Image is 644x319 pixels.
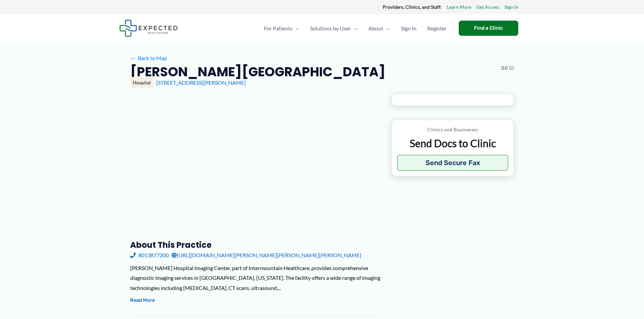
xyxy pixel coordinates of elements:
span: Register [427,17,447,40]
a: [URL][DOMAIN_NAME][PERSON_NAME][PERSON_NAME][PERSON_NAME] [171,250,361,260]
span: About [368,17,383,40]
a: Learn More [447,3,471,11]
nav: Primary Site Navigation [259,17,452,40]
a: Sign In [504,3,518,11]
span: Menu Toggle [351,17,358,40]
h3: About this practice [130,240,381,250]
a: Find a Clinic [459,21,518,36]
h2: [PERSON_NAME][GEOGRAPHIC_DATA] [130,63,385,80]
a: Sign In [396,17,422,40]
span: ← [130,55,137,61]
a: Solutions by UserMenu Toggle [305,17,363,40]
span: Menu Toggle [292,17,299,40]
button: Send Secure Fax [397,155,508,170]
span: Menu Toggle [383,17,390,40]
span: (2) [509,63,514,72]
p: Send Docs to Clinic [397,137,508,150]
span: 3.0 [501,63,507,72]
strong: Providers, Clinics, and Staff: [383,4,442,10]
div: [PERSON_NAME] Hospital Imaging Center, part of Intermountain Healthcare, provides comprehensive d... [130,263,381,293]
a: Register [422,17,452,40]
div: Hospital [130,77,153,88]
a: For PatientsMenu Toggle [259,17,305,40]
span: Solutions by User [310,17,351,40]
a: Get Access [476,3,499,11]
p: Clinics and Businesses [397,125,508,134]
button: Read More [130,296,155,304]
span: Sign In [401,17,416,40]
a: 8013877200 [130,250,169,260]
span: For Patients [264,17,292,40]
img: Expected Healthcare Logo - side, dark font, small [119,20,178,37]
a: [STREET_ADDRESS][PERSON_NAME] [156,79,246,86]
a: AboutMenu Toggle [363,17,396,40]
a: ←Back to Map [130,53,167,63]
